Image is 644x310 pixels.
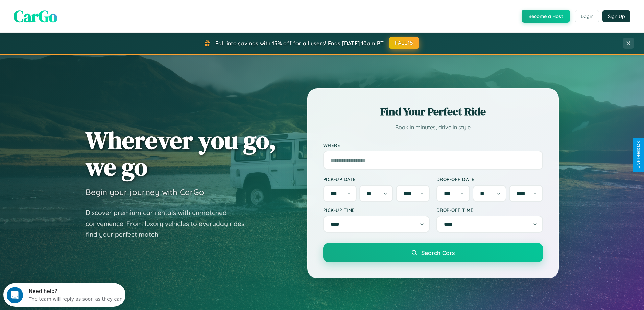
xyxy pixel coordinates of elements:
[636,141,641,169] div: Give Feedback
[389,37,419,49] button: FALL15
[323,176,430,182] label: Pick-up Date
[323,122,543,132] p: Book in minutes, drive in style
[3,3,126,21] div: Open Intercom Messenger
[25,6,119,11] div: Need help?
[323,243,543,262] button: Search Cars
[421,249,455,256] span: Search Cars
[323,207,430,213] label: Pick-up Time
[215,40,385,47] span: Fall into savings with 15% off for all users! Ends [DATE] 10am PT.
[323,142,543,148] label: Where
[436,176,543,182] label: Drop-off Date
[86,187,204,197] h3: Begin your journey with CarGo
[3,283,125,307] iframe: Intercom live chat discovery launcher
[436,207,543,213] label: Drop-off Time
[323,104,543,119] h2: Find Your Perfect Ride
[86,207,255,240] p: Discover premium car rentals with unmatched convenience. From luxury vehicles to everyday rides, ...
[7,287,23,303] iframe: Intercom live chat
[86,127,276,180] h1: Wherever you go, we go
[14,5,57,27] span: CarGo
[522,10,570,23] button: Become a Host
[575,10,599,22] button: Login
[25,11,119,18] div: The team will reply as soon as they can
[602,10,630,22] button: Sign Up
